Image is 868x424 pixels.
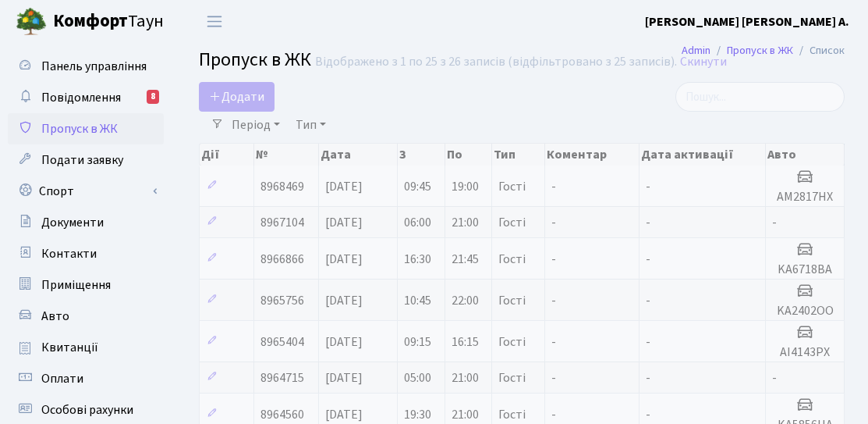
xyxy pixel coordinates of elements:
[325,178,363,195] span: [DATE]
[645,13,849,30] b: [PERSON_NAME] [PERSON_NAME] А.
[41,370,83,387] span: Оплати
[498,408,526,421] span: Гості
[260,292,304,309] span: 8965756
[16,6,47,37] img: logo.png
[8,301,164,332] a: Авто
[646,406,650,423] span: -
[646,333,650,351] span: -
[325,251,363,268] span: [DATE]
[41,120,118,137] span: Пропуск в ЖК
[766,144,845,166] th: Авто
[319,144,399,166] th: Дата
[645,12,849,31] a: [PERSON_NAME] [PERSON_NAME] А.
[225,112,286,138] a: Період
[325,292,363,309] span: [DATE]
[8,363,164,394] a: Оплати
[147,90,159,104] div: 8
[404,292,431,309] span: 10:45
[498,180,526,193] span: Гості
[682,42,710,59] a: Admin
[551,251,556,268] span: -
[492,144,545,166] th: Тип
[41,339,98,356] span: Квитанції
[772,345,838,360] h5: AI4143РX
[445,144,492,166] th: По
[545,144,639,166] th: Коментар
[315,55,677,69] div: Відображено з 1 по 25 з 26 записів (відфільтровано з 25 записів).
[260,333,304,351] span: 8965404
[646,292,650,309] span: -
[404,333,431,351] span: 09:15
[452,333,479,351] span: 16:15
[41,308,69,325] span: Авто
[254,144,319,166] th: №
[260,178,304,195] span: 8968469
[772,190,838,205] h5: АM2817HX
[646,178,650,195] span: -
[209,88,264,105] span: Додати
[8,207,164,238] a: Документи
[260,369,304,387] span: 8964715
[8,113,164,144] a: Пропуск в ЖК
[41,401,133,419] span: Особові рахунки
[325,369,363,387] span: [DATE]
[404,251,431,268] span: 16:30
[325,406,363,423] span: [DATE]
[8,144,164,176] a: Подати заявку
[498,336,526,348] span: Гості
[200,144,254,166] th: Дії
[498,372,526,384] span: Гості
[289,112,332,138] a: Тип
[551,214,556,231] span: -
[53,9,128,34] b: Комфорт
[260,214,304,231] span: 8967104
[793,42,845,59] li: Список
[452,178,479,195] span: 19:00
[639,144,767,166] th: Дата активації
[452,251,479,268] span: 21:45
[195,9,234,34] button: Переключити навігацію
[8,82,164,113] a: Повідомлення8
[772,369,777,387] span: -
[772,214,777,231] span: -
[8,269,164,301] a: Приміщення
[325,214,363,231] span: [DATE]
[404,369,431,387] span: 05:00
[551,333,556,351] span: -
[260,251,304,268] span: 8966866
[727,42,793,59] a: Пропуск в ЖК
[551,406,556,423] span: -
[41,214,104,231] span: Документи
[646,369,650,387] span: -
[199,46,311,73] span: Пропуск в ЖК
[41,151,123,169] span: Подати заявку
[498,294,526,307] span: Гості
[8,51,164,82] a: Панель управління
[325,333,363,351] span: [DATE]
[404,214,431,231] span: 06:00
[675,82,845,112] input: Пошук...
[41,245,97,262] span: Контакти
[398,144,445,166] th: З
[551,292,556,309] span: -
[41,89,121,106] span: Повідомлення
[646,251,650,268] span: -
[658,34,868,67] nav: breadcrumb
[551,369,556,387] span: -
[680,55,727,69] a: Скинути
[772,304,838,319] h5: KА2402OО
[404,178,431,195] span: 09:45
[646,214,650,231] span: -
[772,262,838,277] h5: KA6718BA
[260,406,304,423] span: 8964560
[551,178,556,195] span: -
[452,292,479,309] span: 22:00
[41,276,111,294] span: Приміщення
[452,214,479,231] span: 21:00
[498,253,526,265] span: Гості
[452,369,479,387] span: 21:00
[8,332,164,363] a: Квитанції
[498,216,526,229] span: Гості
[8,176,164,207] a: Спорт
[199,82,275,112] a: Додати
